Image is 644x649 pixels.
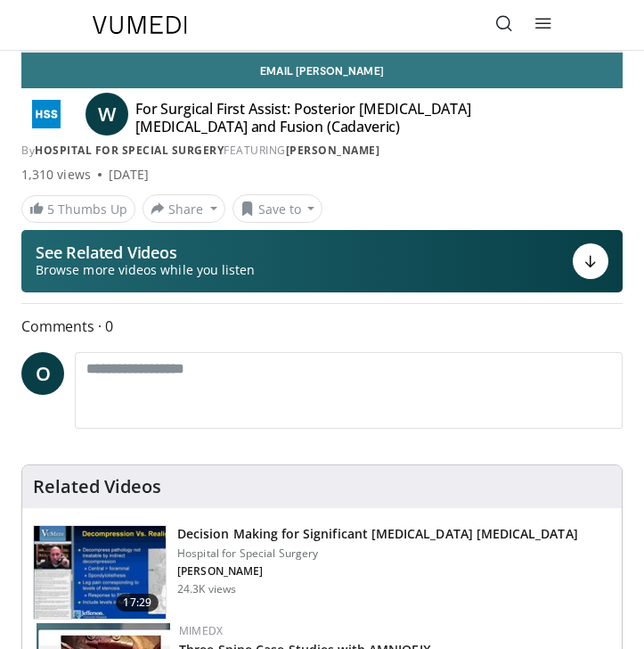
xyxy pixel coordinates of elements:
span: 17:29 [116,594,159,612]
a: O [21,352,64,395]
h4: Related Videos [33,476,161,497]
button: See Related Videos Browse more videos while you listen [21,230,623,292]
img: Hospital for Special Surgery [21,100,71,128]
a: MIMEDX [179,623,223,638]
a: Email [PERSON_NAME] [21,53,623,88]
p: 24.3K views [177,582,236,596]
p: Hospital for Special Surgery [177,546,578,561]
button: Share [143,194,225,223]
button: Save to [232,194,323,223]
div: By FEATURING [21,143,623,159]
img: VuMedi Logo [93,16,187,34]
a: Hospital for Special Surgery [35,143,224,158]
p: [PERSON_NAME] [177,564,578,579]
h3: Decision Making for Significant [MEDICAL_DATA] [MEDICAL_DATA] [177,525,578,543]
a: [PERSON_NAME] [286,143,380,158]
div: [DATE] [109,166,149,184]
img: 316497_0000_1.png.150x105_q85_crop-smart_upscale.jpg [34,526,166,619]
span: Comments 0 [21,315,623,338]
h4: For Surgical First Assist: Posterior [MEDICAL_DATA] [MEDICAL_DATA] and Fusion (Cadaveric) [135,100,561,136]
span: 1,310 views [21,166,91,184]
span: Browse more videos while you listen [36,261,255,279]
a: 5 Thumbs Up [21,195,135,223]
p: See Related Videos [36,243,255,261]
a: W [86,93,128,136]
a: 17:29 Decision Making for Significant [MEDICAL_DATA] [MEDICAL_DATA] Hospital for Special Surgery ... [33,525,611,620]
span: 5 [47,201,54,218]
